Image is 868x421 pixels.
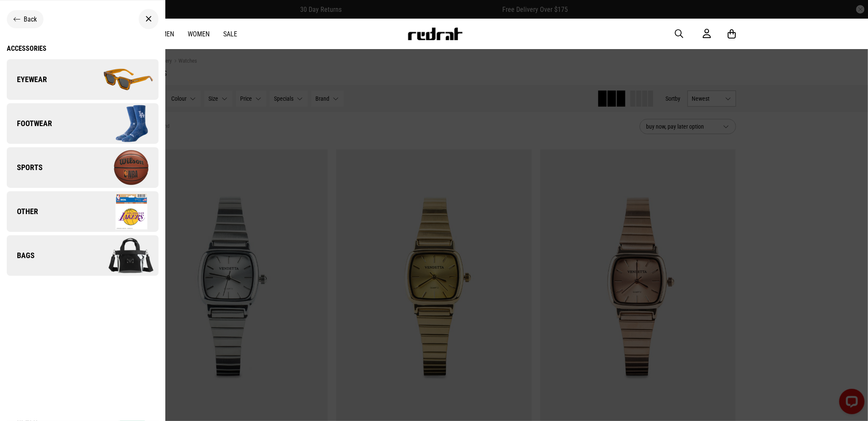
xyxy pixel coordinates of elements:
span: Bags [7,250,35,261]
a: Bags Company [7,235,159,276]
a: Footwear Company [7,103,159,144]
a: Accessories [7,44,159,52]
span: Eyewear [7,74,47,85]
img: Company [82,234,158,277]
button: Open LiveChat chat widget [7,3,32,29]
img: Company [82,190,158,233]
span: Footwear [7,118,52,129]
span: Other [7,206,38,217]
img: Company [82,102,158,145]
a: Eyewear Company [7,59,159,100]
a: Men [162,30,175,38]
img: Redrat logo [407,28,463,40]
a: Women [188,30,210,38]
a: Sports Company [7,147,159,188]
a: Other Company [7,191,159,232]
a: Sale [224,30,238,38]
span: Back [24,15,37,23]
span: Sports [7,162,43,173]
img: Company [82,58,158,101]
img: Company [82,146,158,189]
